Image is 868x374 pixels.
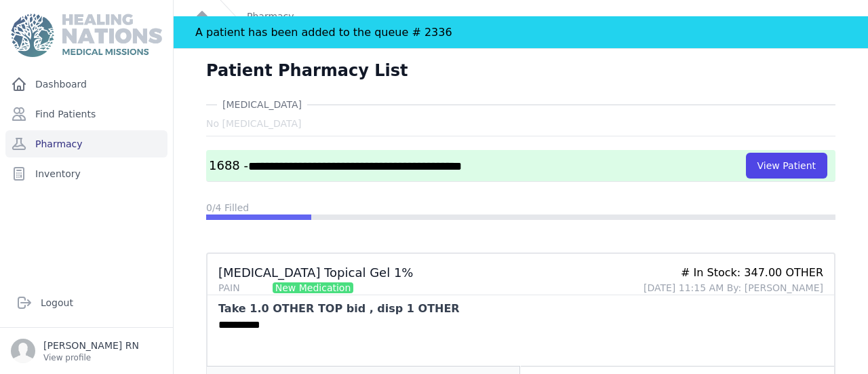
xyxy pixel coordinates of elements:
h3: 1688 - [209,157,746,174]
a: Logout [11,289,162,316]
div: A patient has been added to the queue # 2336 [195,16,452,48]
div: Notification [174,16,868,49]
a: Dashboard [5,71,167,98]
a: Inventory [5,160,167,187]
a: [PERSON_NAME] RN View profile [11,339,162,363]
div: # In Stock: 347.00 OTHER [644,265,823,281]
button: View Patient [746,153,827,179]
span: No [MEDICAL_DATA] [206,117,301,130]
a: Find Patients [5,100,167,128]
h1: Patient Pharmacy List [206,60,408,81]
div: PAIN [218,281,240,295]
a: Pharmacy [5,130,167,157]
span: New Medication [273,282,354,293]
p: View profile [43,352,139,363]
p: [PERSON_NAME] RN [43,339,139,352]
a: Pharmacy [247,10,294,23]
div: [DATE] 11:15 AM By: [PERSON_NAME] [644,281,823,295]
div: 0/4 Filled [206,201,835,214]
h3: [MEDICAL_DATA] Topical Gel 1% [218,265,633,295]
span: [MEDICAL_DATA] [217,98,307,111]
div: Take 1.0 OTHER TOP bid , disp 1 OTHER [218,301,460,317]
img: Medical Missions EMR [11,14,161,57]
